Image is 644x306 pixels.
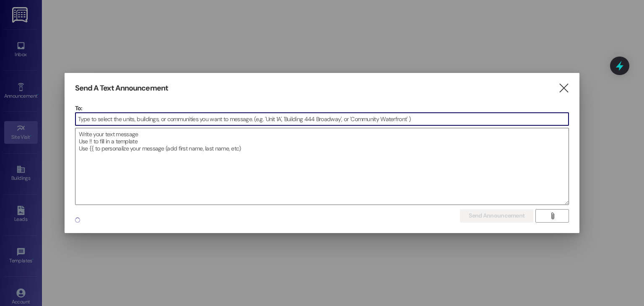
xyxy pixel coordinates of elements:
[558,84,569,93] i: 
[75,113,569,125] input: Type to select the units, buildings, or communities you want to message. (e.g. 'Unit 1A', 'Buildi...
[469,211,525,220] span: Send Announcement
[75,83,168,93] h3: Send A Text Announcement
[460,209,533,223] button: Send Announcement
[549,213,556,219] i: 
[75,104,569,112] p: To:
